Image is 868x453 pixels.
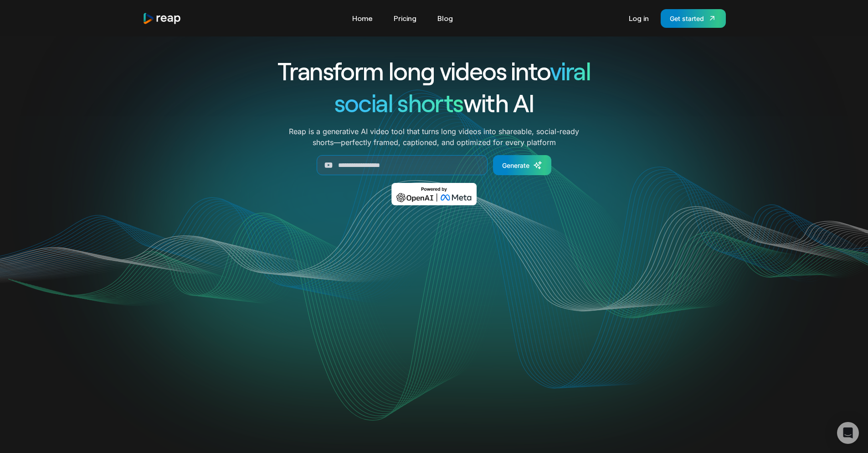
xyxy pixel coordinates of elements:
a: Pricing [389,11,421,26]
h1: with AI [245,87,624,119]
a: Get started [661,9,726,28]
a: Blog [433,11,457,26]
a: Generate [493,155,551,175]
form: Generate Form [245,155,624,175]
h1: Transform long videos into [245,55,624,87]
img: Powered by OpenAI & Meta [391,183,477,205]
p: Reap is a generative AI video tool that turns long videos into shareable, social-ready shorts—per... [289,126,579,148]
div: Get started [670,14,704,23]
div: Open Intercom Messenger [837,422,859,444]
span: social shorts [334,88,463,117]
a: Home [348,11,377,26]
a: home [143,12,182,25]
video: Your browser does not support the video tag. [251,219,617,402]
a: Log in [624,11,653,26]
img: reap logo [143,12,182,25]
div: Generate [502,161,529,170]
span: viral [550,56,591,85]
